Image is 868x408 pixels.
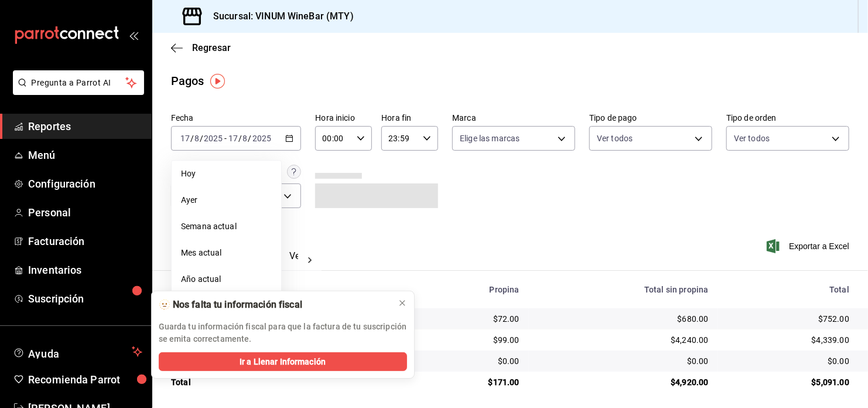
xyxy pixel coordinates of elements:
[28,345,127,359] span: Ayuda
[159,352,407,371] button: Ir a Llenar Información
[159,298,388,311] div: 🫥 Nos falta tu información fiscal
[181,247,272,259] span: Mes actual
[734,132,770,144] span: Ver todos
[181,168,272,180] span: Hoy
[238,134,242,143] span: /
[726,114,849,123] label: Tipo de orden
[597,132,633,144] span: Ver todos
[425,285,520,294] div: Propina
[28,372,142,387] span: Recomienda Parrot
[242,134,248,143] input: --
[159,321,407,345] p: Guarda tu información fiscal para que la factura de tu suscripción se emita correctamente.
[425,334,520,346] div: $99.00
[129,30,138,40] button: open_drawer_menu
[180,134,190,143] input: --
[28,291,142,307] span: Suscripción
[727,376,849,388] div: $5,091.00
[538,355,709,367] div: $0.00
[538,285,709,294] div: Total sin propina
[727,355,849,367] div: $0.00
[200,134,203,143] span: /
[28,262,142,278] span: Inventarios
[538,313,709,325] div: $680.00
[171,114,301,123] label: Fecha
[224,134,227,143] span: -
[538,376,709,388] div: $4,920.00
[171,285,406,294] div: Tipo de pago
[171,72,204,90] div: Pagos
[240,356,326,368] span: Ir a Llenar Información
[769,239,849,253] button: Exportar a Excel
[28,176,142,192] span: Configuración
[228,134,238,143] input: --
[181,273,272,285] span: Año actual
[210,74,225,89] img: Tooltip marker
[181,220,272,233] span: Semana actual
[32,77,126,89] span: Pregunta a Parrot AI
[289,250,333,270] button: Ver pagos
[171,376,406,388] div: Total
[248,134,252,143] span: /
[727,334,849,346] div: $4,339.00
[194,134,200,143] input: --
[452,114,575,123] label: Marca
[425,313,520,325] div: $72.00
[192,42,231,53] span: Regresar
[252,134,272,143] input: ----
[204,9,354,23] h3: Sucursal: VINUM WineBar (MTY)
[28,205,142,220] span: Personal
[28,147,142,163] span: Menú
[315,114,372,123] label: Hora inicio
[589,114,712,123] label: Tipo de pago
[727,313,849,325] div: $752.00
[171,42,231,53] button: Regresar
[425,355,520,367] div: $0.00
[381,114,438,123] label: Hora fin
[203,134,223,143] input: ----
[190,134,194,143] span: /
[28,118,142,134] span: Reportes
[13,70,144,95] button: Pregunta a Parrot AI
[8,85,144,97] a: Pregunta a Parrot AI
[460,132,520,144] span: Elige las marcas
[181,194,272,206] span: Ayer
[28,233,142,249] span: Facturación
[727,285,849,294] div: Total
[425,376,520,388] div: $171.00
[538,334,709,346] div: $4,240.00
